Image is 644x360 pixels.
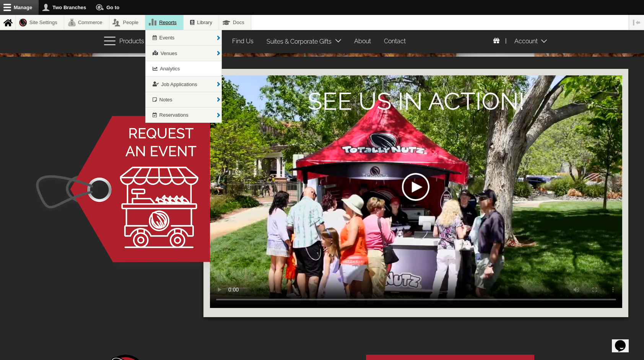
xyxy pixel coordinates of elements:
[146,61,221,76] a: Analytics
[161,81,197,87] span: Job Applications
[159,35,175,41] span: Events
[378,34,411,49] a: Contact
[16,15,64,30] a: Site Settings
[159,112,189,118] span: Reservations
[197,20,212,25] span: Library
[226,34,259,49] a: Find Us
[104,30,150,53] button: Products
[159,97,172,103] span: Notes
[160,66,180,72] span: Analytics
[28,112,219,276] img: button face; reserve event
[119,36,144,47] span: Products
[3,3,44,33] div: CloseChat attention grabber
[219,15,251,30] a: Docs
[78,20,102,25] span: Commerce
[629,15,644,30] button: Vertical orientation
[3,3,50,33] img: Chat attention grabber
[261,34,334,49] a: Suites & Corporate Gifts
[64,15,109,30] a: Commerce
[161,50,177,56] span: Venues
[145,15,183,30] a: Reports
[348,34,377,49] a: About
[109,15,145,30] a: People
